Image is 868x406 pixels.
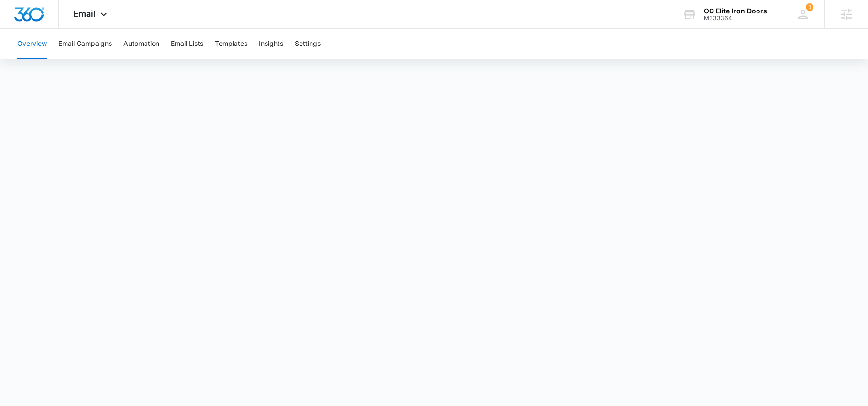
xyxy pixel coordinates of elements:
span: 1 [806,3,813,11]
button: Overview [17,29,47,59]
button: Settings [295,29,321,59]
div: account id [704,15,767,22]
div: notifications count [806,3,813,11]
button: Insights [259,29,283,59]
button: Email Lists [171,29,203,59]
div: account name [704,7,767,15]
span: Email [73,9,96,19]
button: Email Campaigns [58,29,112,59]
button: Automation [123,29,159,59]
button: Templates [215,29,247,59]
